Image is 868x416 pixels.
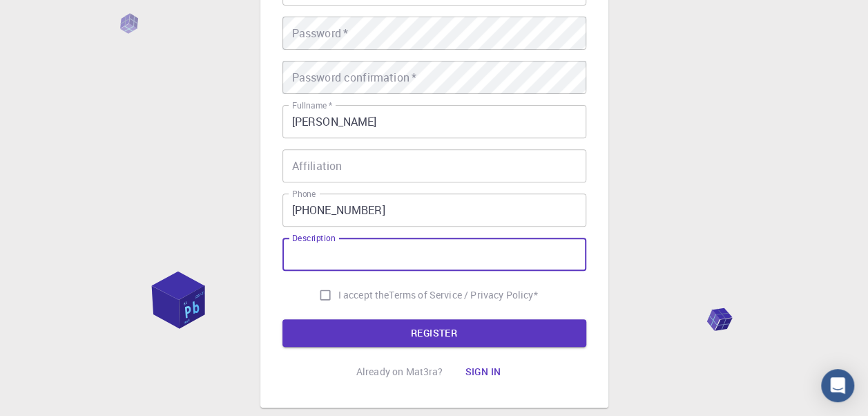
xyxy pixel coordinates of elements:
p: Terms of Service / Privacy Policy * [389,288,537,302]
span: I accept the [338,288,389,302]
label: Description [292,232,336,244]
div: Open Intercom Messenger [821,369,854,402]
button: Sign in [454,358,512,386]
button: REGISTER [282,319,586,347]
label: Fullname [292,100,332,111]
p: Already on Mat3ra? [356,365,443,379]
a: Terms of Service / Privacy Policy* [389,288,537,302]
label: Phone [292,188,316,200]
